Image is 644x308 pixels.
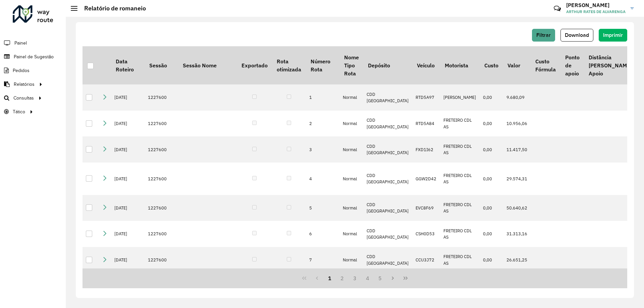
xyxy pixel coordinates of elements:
[339,195,363,221] td: Normal
[363,136,412,163] td: CDD [GEOGRAPHIC_DATA]
[440,46,480,84] th: Motorista
[480,195,503,221] td: 0,00
[111,221,145,247] td: [DATE]
[363,195,412,221] td: CDD [GEOGRAPHIC_DATA]
[339,136,363,163] td: Normal
[531,46,560,84] th: Custo Fórmula
[440,163,480,195] td: FRETEIRO CDL AS
[412,195,440,221] td: EVC8F69
[412,111,440,137] td: RTD5A84
[145,111,178,137] td: 1227600
[336,272,348,285] button: 2
[111,111,145,137] td: [DATE]
[111,46,145,84] th: Data Roteiro
[399,272,412,285] button: Last Page
[77,5,146,12] h2: Relatório de romaneio
[111,163,145,195] td: [DATE]
[412,136,440,163] td: FXD1I62
[145,136,178,163] td: 1227600
[440,111,480,137] td: FRETEIRO CDL AS
[412,247,440,273] td: CCU3J72
[306,221,339,247] td: 6
[440,84,480,111] td: [PERSON_NAME]
[348,272,361,285] button: 3
[14,81,35,88] span: Relatórios
[363,163,412,195] td: CDD [GEOGRAPHIC_DATA]
[440,136,480,163] td: FRETEIRO CDL AS
[363,84,412,111] td: CDD [GEOGRAPHIC_DATA]
[145,84,178,111] td: 1227600
[503,111,531,137] td: 10.956,06
[339,247,363,273] td: Normal
[565,32,589,38] span: Download
[603,32,623,38] span: Imprimir
[272,46,306,84] th: Rota otimizada
[306,111,339,137] td: 2
[480,221,503,247] td: 0,00
[323,272,336,285] button: 1
[306,247,339,273] td: 7
[145,221,178,247] td: 1227600
[440,247,480,273] td: FRETEIRO CDL AS
[111,247,145,273] td: [DATE]
[363,247,412,273] td: CDD [GEOGRAPHIC_DATA]
[599,29,627,42] button: Imprimir
[566,9,626,15] span: ARTHUR RATES DE ALVARENGA
[412,84,440,111] td: RTD5A97
[111,195,145,221] td: [DATE]
[480,247,503,273] td: 0,00
[532,29,555,42] button: Filtrar
[480,136,503,163] td: 0,00
[306,84,339,111] td: 1
[145,247,178,273] td: 1227600
[480,163,503,195] td: 0,00
[560,29,593,42] button: Download
[237,46,272,84] th: Exportado
[111,136,145,163] td: [DATE]
[412,46,440,84] th: Veículo
[550,1,565,16] a: Contato Rápido
[111,84,145,111] td: [DATE]
[386,272,399,285] button: Next Page
[474,2,544,20] div: Críticas? Dúvidas? Elogios? Sugestões? Entre em contato conosco!
[339,84,363,111] td: Normal
[503,84,531,111] td: 9.680,09
[13,108,25,115] span: Tático
[306,195,339,221] td: 5
[412,163,440,195] td: GGW2D42
[361,272,374,285] button: 4
[412,221,440,247] td: CSH0D53
[560,46,584,84] th: Ponto de apoio
[14,40,27,47] span: Painel
[480,84,503,111] td: 0,00
[503,221,531,247] td: 31.313,16
[339,111,363,137] td: Normal
[503,46,531,84] th: Valor
[363,111,412,137] td: CDD [GEOGRAPHIC_DATA]
[306,136,339,163] td: 3
[178,46,237,84] th: Sessão Nome
[440,221,480,247] td: FRETEIRO CDL AS
[14,53,54,60] span: Painel de Sugestão
[503,195,531,221] td: 50.640,62
[145,195,178,221] td: 1227600
[536,32,551,38] span: Filtrar
[480,111,503,137] td: 0,00
[374,272,387,285] button: 5
[339,163,363,195] td: Normal
[13,95,34,102] span: Consultas
[306,163,339,195] td: 4
[480,46,503,84] th: Custo
[566,2,626,8] h3: [PERSON_NAME]
[339,46,363,84] th: Nome Tipo Rota
[503,163,531,195] td: 29.574,31
[13,67,30,74] span: Pedidos
[145,163,178,195] td: 1227600
[440,195,480,221] td: FRETEIRO CDL AS
[339,221,363,247] td: Normal
[145,46,178,84] th: Sessão
[584,46,636,84] th: Distância [PERSON_NAME] Apoio
[363,221,412,247] td: CDD [GEOGRAPHIC_DATA]
[503,247,531,273] td: 26.651,25
[306,46,339,84] th: Número Rota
